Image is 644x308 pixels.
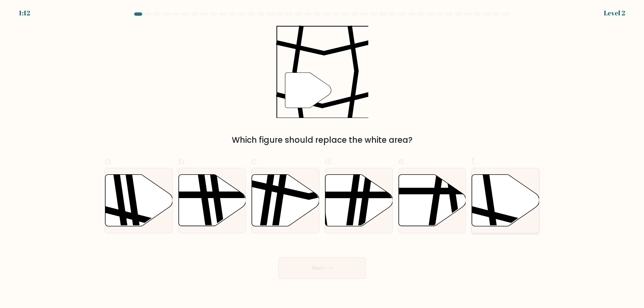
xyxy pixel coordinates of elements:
div: Which figure should replace the white area? [109,134,535,146]
span: d. [325,155,333,168]
g: " [285,73,331,108]
button: Next [278,257,366,279]
span: c. [251,155,259,168]
div: 1:12 [19,8,30,18]
span: a. [105,155,113,168]
span: f. [471,155,476,168]
span: e. [398,155,406,168]
div: Level 2 [604,8,625,18]
span: b. [178,155,186,168]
